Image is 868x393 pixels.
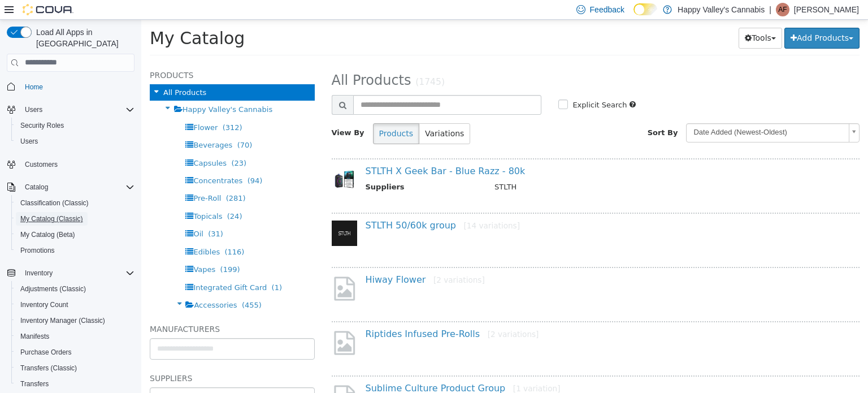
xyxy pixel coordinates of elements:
span: Feedback [590,4,624,15]
span: Beverages [52,121,91,129]
button: Transfers [11,376,139,392]
span: (31) [67,210,82,218]
button: Tools [597,8,641,29]
p: Happy Valley's Cannabis [678,3,765,16]
span: (70) [96,121,111,129]
span: My Catalog (Classic) [16,212,134,226]
a: Users [16,135,42,148]
span: Load All Apps in [GEOGRAPHIC_DATA] [32,27,134,49]
span: Adjustments (Classic) [16,282,134,296]
button: Products [232,103,278,124]
span: Security Roles [16,119,134,132]
button: My Catalog (Beta) [11,227,139,243]
span: Users [20,103,134,116]
a: Hiway Flower[2 variations] [224,254,344,265]
span: Inventory [25,269,53,278]
input: Dark Mode [633,3,657,15]
span: Customers [25,160,58,169]
span: Happy Valley's Cannabis [41,85,131,94]
a: Transfers (Classic) [16,361,81,375]
button: Inventory Count [11,297,139,313]
span: Manifests [20,332,49,341]
th: Suppliers [224,162,345,176]
button: Inventory [20,266,57,280]
span: Capsules [52,139,85,148]
a: Adjustments (Classic) [16,282,90,296]
span: (94) [106,157,121,165]
button: Variations [277,103,329,124]
span: (199) [79,245,99,254]
span: Catalog [20,180,134,194]
h5: Suppliers [8,352,173,365]
span: Sort By [506,109,537,117]
a: Inventory Count [16,298,73,312]
button: Users [2,102,139,118]
a: My Catalog (Classic) [16,212,88,226]
small: [1 variation] [372,364,419,373]
img: 150 [190,146,216,172]
h5: Manufacturers [8,303,173,316]
span: My Catalog (Classic) [20,214,83,223]
span: Pre-Roll [52,174,80,183]
span: Adjustments (Classic) [20,284,86,293]
a: Customers [20,158,62,171]
button: Add Products [643,8,718,29]
span: All Products [190,53,270,68]
span: All Products [22,68,65,77]
span: Classification (Classic) [20,198,89,208]
a: Promotions [16,244,59,257]
span: AF [778,3,787,16]
p: [PERSON_NAME] [794,3,859,16]
span: Purchase Orders [20,348,72,357]
a: Manifests [16,330,54,343]
span: Transfers (Classic) [16,361,134,375]
label: Explicit Search [428,80,485,91]
a: Sublime Culture Product Group[1 variation] [224,363,419,374]
button: Purchase Orders [11,344,139,360]
button: Classification (Classic) [11,195,139,211]
a: STLTH 50/60k group[14 variations] [224,200,379,211]
button: Adjustments (Classic) [11,281,139,297]
span: Oil [52,210,62,218]
span: Users [16,135,134,148]
small: [2 variations] [346,310,398,319]
span: (455) [101,281,120,290]
span: Promotions [16,244,134,257]
span: Purchase Orders [16,346,134,359]
span: Inventory [20,266,134,280]
span: (116) [83,228,103,236]
span: Manifests [16,330,134,343]
td: STLTH [345,162,707,176]
button: Security Roles [11,118,139,133]
span: (281) [85,174,105,183]
span: Transfers [20,379,49,388]
small: [2 variations] [292,256,344,265]
button: Transfers (Classic) [11,360,139,376]
small: (1745) [274,57,303,67]
span: (24) [86,192,101,201]
a: Security Roles [16,119,68,132]
button: Users [11,133,139,149]
button: Inventory [2,265,139,281]
img: missing-image.png [190,309,216,337]
span: Home [20,80,134,94]
div: Amanda Finnbogason [776,3,789,16]
button: Catalog [20,180,53,194]
span: (312) [81,103,101,112]
span: Customers [20,157,134,171]
small: [14 variations] [323,201,379,210]
a: Classification (Classic) [16,196,93,210]
span: My Catalog [8,8,103,28]
span: Date Added (Newest-Oldest) [545,104,703,122]
span: (1) [131,264,141,272]
button: Customers [2,156,139,172]
a: Date Added (Newest-Oldest) [545,103,718,123]
a: Purchase Orders [16,346,76,359]
p: | [769,3,771,16]
img: missing-image.png [190,364,216,391]
span: My Catalog (Beta) [20,230,75,239]
span: Inventory Count [20,300,68,309]
span: View By [190,109,223,117]
span: Integrated Gift Card [52,264,125,272]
